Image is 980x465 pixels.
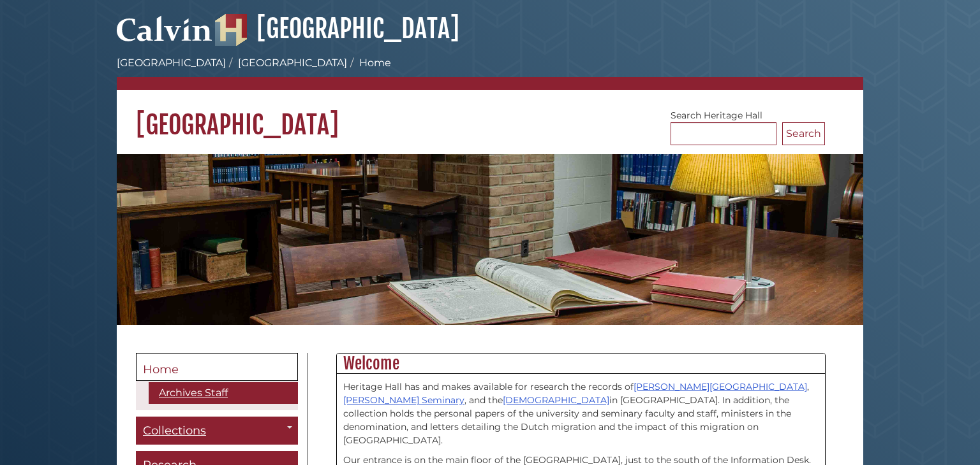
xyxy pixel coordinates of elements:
a: [PERSON_NAME][GEOGRAPHIC_DATA] [634,381,807,392]
a: [GEOGRAPHIC_DATA] [215,13,459,45]
img: Calvin [117,10,212,46]
a: [GEOGRAPHIC_DATA] [238,57,347,69]
img: Hekman Library Logo [215,14,247,46]
li: Home [347,55,391,71]
a: Home [136,353,298,381]
a: Archives Staff [149,382,298,404]
nav: breadcrumb [117,55,863,90]
a: Collections [136,417,298,445]
h1: [GEOGRAPHIC_DATA] [117,90,863,141]
a: [DEMOGRAPHIC_DATA] [503,394,609,406]
a: [PERSON_NAME] Seminary [343,394,464,406]
span: Home [143,362,179,376]
a: [GEOGRAPHIC_DATA] [117,57,226,69]
h2: Welcome [337,354,825,374]
button: Search [782,122,825,145]
span: Collections [143,424,206,438]
p: Heritage Hall has and makes available for research the records of , , and the in [GEOGRAPHIC_DATA... [343,380,819,447]
a: Calvin University [117,29,212,41]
